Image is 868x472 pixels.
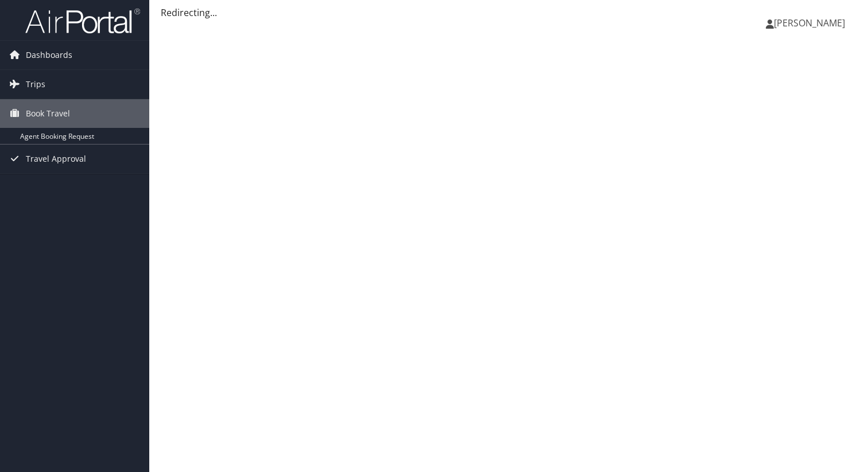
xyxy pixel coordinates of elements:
[26,145,86,173] span: Travel Approval
[26,99,70,128] span: Book Travel
[25,7,140,34] img: airportal-logo.png
[774,17,845,29] span: [PERSON_NAME]
[161,6,857,19] div: Redirecting...
[26,41,72,69] span: Dashboards
[26,70,45,99] span: Trips
[766,6,857,40] a: [PERSON_NAME]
